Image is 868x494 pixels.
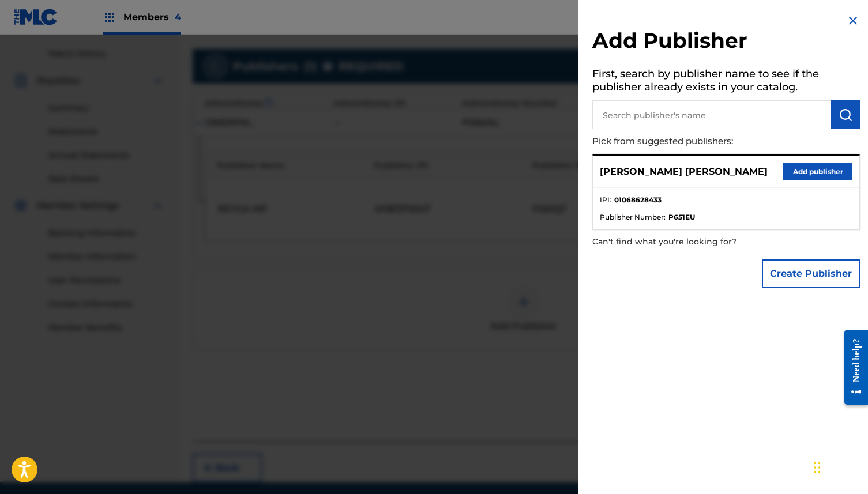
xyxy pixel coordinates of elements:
iframe: Chat Widget [810,439,868,494]
span: IPI : [600,195,611,205]
span: Publisher Number : [600,212,666,223]
strong: 01068628433 [614,195,662,205]
p: Pick from suggested publishers: [592,129,794,154]
h5: First, search by publisher name to see if the publisher already exists in your catalog. [592,64,860,100]
h2: Add Publisher [592,28,860,57]
p: [PERSON_NAME] [PERSON_NAME] [600,165,768,179]
span: Members [123,10,181,24]
input: Search publisher's name [592,100,831,129]
span: 4 [175,12,181,22]
img: Search Works [839,108,852,122]
div: Drag [814,450,821,485]
iframe: Resource Center [836,320,868,413]
strong: P651EU [668,212,695,223]
button: Add publisher [783,163,852,180]
img: Top Rightsholders [103,10,117,24]
p: Can't find what you're looking for? [592,230,794,254]
img: MLC Logo [14,9,58,25]
button: Create Publisher [762,259,860,288]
